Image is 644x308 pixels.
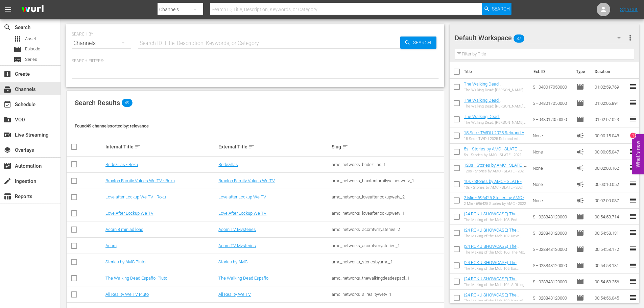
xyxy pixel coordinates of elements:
[592,241,629,257] td: 00:54:58.172
[410,37,436,49] span: Search
[218,194,266,199] a: Love after Lockup We TV
[530,79,573,95] td: SH048017050000
[464,218,528,222] div: The Making of the Mob 108: End Game
[464,153,528,157] div: 5s - Stories by AMC - SLATE - 2021
[530,209,573,225] td: SH028848120000
[530,127,573,144] td: None
[576,261,584,269] span: Episode
[464,62,529,81] th: Title
[576,132,584,140] span: Ad
[332,162,443,167] div: amc_networks_bridezillas_1
[592,290,629,306] td: 00:54:56.045
[629,261,637,269] span: reorder
[620,7,638,12] a: Sign Out
[400,37,436,49] button: Search
[576,245,584,253] span: Episode
[592,274,629,290] td: 00:54:58.256
[105,243,117,248] a: Acorn
[629,82,637,91] span: reorder
[592,160,629,176] td: 00:02:00.162
[105,211,153,216] a: Love After Lockup We TV
[332,178,443,183] div: amc_networks_braxtonfamilyvalueswetv_1
[3,131,11,139] span: Live Streaming
[530,160,573,176] td: None
[576,99,584,107] span: Episode
[3,162,11,170] span: Automation
[455,28,627,47] div: Default Workspace
[105,162,138,167] a: Bridezillas - Roku
[105,259,145,264] a: Stories by AMC Pluto
[629,229,637,237] span: reorder
[218,276,269,281] a: The Walking Dead Español
[14,55,22,64] span: Series
[592,144,629,160] td: 00:00:05.047
[464,114,525,124] a: The Walking Dead: [PERSON_NAME] 301: Episode 1
[591,62,631,81] th: Duration
[14,35,22,43] span: Asset
[629,99,637,107] span: reorder
[218,259,247,264] a: Stories by AMC
[530,192,573,209] td: None
[332,194,443,199] div: amc_networks_loveafterlockupwetv_2
[464,211,525,237] a: (24 ROKU SHOWCASE) The Making of the Mob 108: End Game ((24 ROKU SHOWCASE) The Making of the Mob ...
[72,34,131,53] div: Channels
[72,58,439,64] p: Search Filters:
[464,185,528,190] div: 10s - Stories by AMC - SLATE - 2021
[464,81,525,92] a: The Walking Dead: [PERSON_NAME] 301: Episode 1
[592,176,629,192] td: 00:00:10.052
[492,3,510,15] span: Search
[464,146,522,157] a: 5s - Stories by AMC - SLATE - 2021
[332,227,443,232] div: amc_networks_acorntvmysteries_2
[464,234,528,238] div: The Making of the Mob 107: New Frontiers
[3,23,11,31] span: Search
[592,192,629,209] td: 00:02:00.087
[629,180,637,188] span: reorder
[464,250,528,255] div: The Making of the Mob 106: The Mob At War
[105,292,149,297] a: All Reality We TV Pluto
[592,257,629,274] td: 00:54:58.131
[332,243,443,248] div: amc_networks_acorntvmysteries_1
[592,209,629,225] td: 00:54:58.714
[576,115,584,123] span: Episode
[464,266,528,271] div: The Making of the Mob 105: Exit Strategy
[629,196,637,204] span: reorder
[342,144,348,150] span: sort
[464,120,528,125] div: The Walking Dead: [PERSON_NAME] 301: Episode 1
[530,257,573,274] td: SH028848120000
[626,34,634,42] span: more_vert
[576,148,584,156] span: Ad
[514,31,524,46] span: 87
[332,292,443,297] div: amc_networks_allrealitywetv_1
[530,176,573,192] td: None
[482,3,511,15] button: Search
[576,180,584,188] span: Ad
[464,195,527,205] a: 2 Min - 696425 Stories by AMC - 2022
[464,202,528,206] div: 2 Min - 696425 Stories by AMC - 2022
[530,241,573,257] td: SH028848120000
[464,179,524,189] a: 10s - Stories by AMC - SLATE - 2021
[332,211,443,216] div: amc_networks_loveafterlockupwetv_1
[592,79,629,95] td: 01:02:59.769
[332,143,443,151] div: Slug
[464,163,527,173] a: 120s - Stories by AMC - SLATE - 2021
[3,100,11,109] span: Schedule
[592,111,629,127] td: 01:02:07.023
[218,143,330,151] div: External Title
[3,85,11,93] span: Channels
[572,62,591,81] th: Type
[464,104,528,109] div: The Walking Dead: [PERSON_NAME] 301: Episode 1
[464,137,528,141] div: 15 Sec - TWDU 2025 Rebrand Ad Slates- 15s- SLATE
[464,169,528,173] div: 120s - Stories by AMC - SLATE - 2021
[464,244,526,269] a: (24 ROKU SHOWCASE) The Making of the Mob 106: The Mob At War ((24 ROKU SHOWCASE) The Making of th...
[592,95,629,111] td: 01:02:06.891
[464,299,528,303] div: The Making of the Mob 103: King of [US_STATE]
[530,274,573,290] td: SH028848120000
[530,111,573,127] td: SH048017050000
[218,178,275,183] a: Braxton Family Values We TV
[218,211,266,216] a: Love After Lockup We TV
[629,277,637,285] span: reorder
[530,290,573,306] td: SH028848120000
[3,146,11,154] span: Overlays
[576,196,584,205] span: Ad
[592,127,629,144] td: 00:00:15.048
